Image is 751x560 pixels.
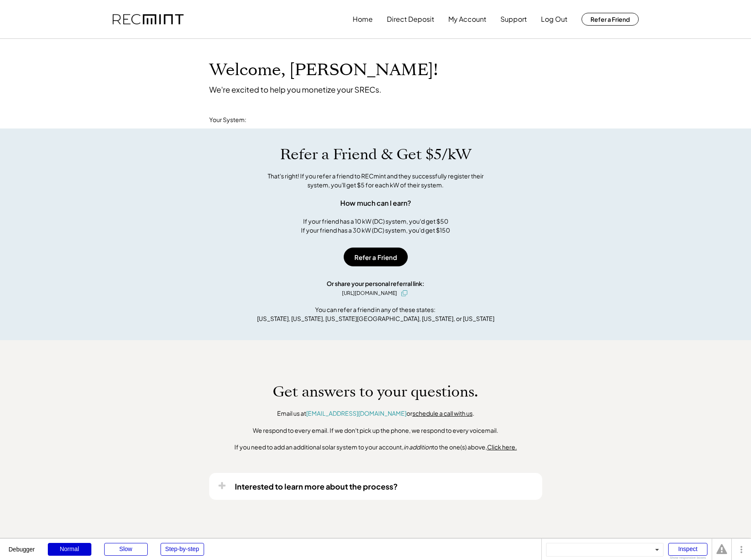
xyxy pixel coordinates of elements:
[209,85,381,94] div: We're excited to help you monetize your SRECs.
[412,409,473,417] a: schedule a call with us
[541,11,567,28] button: Log Out
[273,383,478,401] h1: Get answers to your questions.
[668,543,707,556] div: Inspect
[235,481,398,491] div: Interested to learn more about the process?
[487,443,517,451] u: Click here.
[342,289,397,297] div: [URL][DOMAIN_NAME]
[209,116,246,124] div: Your System:
[257,305,494,323] div: You can refer a friend in any of these states: [US_STATE], [US_STATE], [US_STATE][GEOGRAPHIC_DATA...
[403,443,432,451] em: in addition
[258,172,493,190] div: That's right! If you refer a friend to RECmint and they successfully register their system, you'l...
[209,60,438,80] h1: Welcome, [PERSON_NAME]!
[500,11,527,28] button: Support
[353,11,373,28] button: Home
[280,146,471,163] h1: Refer a Friend & Get $5/kW
[161,543,204,556] div: Step-by-step
[104,543,148,556] div: Slow
[344,248,408,266] button: Refer a Friend
[448,11,486,28] button: My Account
[301,217,450,235] div: If your friend has a 10 kW (DC) system, you'd get $50 If your friend has a 30 kW (DC) system, you...
[399,288,409,298] button: click to copy
[9,539,35,552] div: Debugger
[387,11,434,28] button: Direct Deposit
[327,279,424,288] div: Or share your personal referral link:
[340,198,411,208] div: How much can I earn?
[277,409,474,418] div: Email us at or .
[48,543,91,556] div: Normal
[253,426,498,435] div: We respond to every email. If we don't pick up the phone, we respond to every voicemail.
[113,14,184,25] img: recmint-logotype%403x.png
[582,13,639,26] button: Refer a Friend
[668,556,707,560] div: Show responsive boxes
[234,443,517,452] div: If you need to add an additional solar system to your account, to the one(s) above,
[306,409,406,417] a: [EMAIL_ADDRESS][DOMAIN_NAME]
